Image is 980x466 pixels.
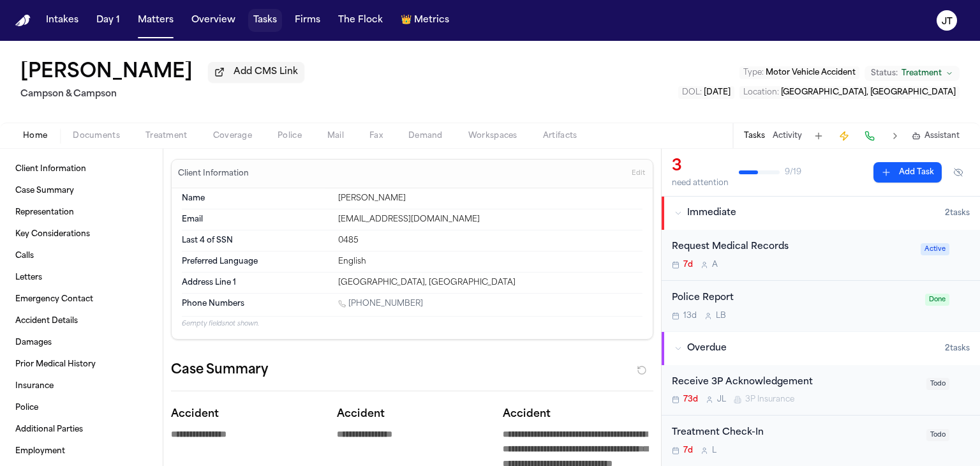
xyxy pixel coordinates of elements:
[672,426,919,440] div: Treatment Check-In
[871,68,898,79] span: Status:
[182,319,642,329] p: 6 empty fields not shown.
[712,446,716,456] span: L
[672,156,729,177] div: 3
[687,207,736,220] span: Immediate
[182,214,330,225] dt: Email
[182,257,330,267] dt: Preferred Language
[175,169,251,179] h3: Client Information
[213,131,252,141] span: Coverage
[10,354,152,375] a: Prior Medical History
[543,131,577,141] span: Artifacts
[208,62,304,82] button: Add CMS Link
[248,9,282,32] a: Tasks
[171,407,322,422] p: Accident
[662,281,980,331] div: Open task: Police Report
[662,230,980,281] div: Open task: Request Medical Records
[662,365,980,416] div: Open task: Receive 3P Acknowledgement
[338,257,642,267] div: English
[10,311,152,331] a: Accident Details
[171,360,268,380] h2: Case Summary
[739,86,960,99] button: Edit Location: Trenton, NJ
[10,224,152,244] a: Key Considerations
[333,9,388,32] button: The Flock
[10,289,152,310] a: Emergency Contact
[810,127,828,145] button: Add Task
[503,407,653,422] p: Accident
[687,342,727,355] span: Overdue
[338,236,642,246] div: 0485
[743,69,764,77] span: Type :
[338,214,642,225] div: [EMAIL_ADDRESS][DOMAIN_NAME]
[925,294,949,306] span: Done
[186,9,241,32] button: Overview
[20,61,193,84] button: Edit matter name
[678,86,734,99] button: Edit DOL: 2024-10-05
[327,131,344,141] span: Mail
[10,159,152,179] a: Client Information
[337,407,487,422] p: Accident
[924,131,960,141] span: Assistant
[182,236,330,246] dt: Last 4 of SSN
[683,260,693,270] span: 7d
[632,169,645,178] span: Edit
[41,9,84,32] button: Intakes
[182,299,244,309] span: Phone Numbers
[10,267,152,288] a: Letters
[712,260,718,270] span: A
[683,395,698,405] span: 73d
[672,375,919,390] div: Receive 3P Acknowledgement
[683,311,697,321] span: 13d
[145,131,188,141] span: Treatment
[672,291,917,306] div: Police Report
[338,299,423,309] a: Call 1 (609) 880-5666
[672,178,729,188] div: need attention
[15,15,31,27] img: Finch Logo
[182,193,330,204] dt: Name
[133,9,179,32] a: Matters
[278,131,302,141] span: Police
[290,9,325,32] button: Firms
[781,89,956,96] span: [GEOGRAPHIC_DATA], [GEOGRAPHIC_DATA]
[716,311,726,321] span: L B
[182,278,330,288] dt: Address Line 1
[662,416,980,466] div: Open task: Treatment Check-In
[408,131,443,141] span: Demand
[23,131,47,141] span: Home
[861,127,879,145] button: Make a Call
[683,446,693,456] span: 7d
[743,89,779,96] span: Location :
[717,395,726,405] span: J L
[10,419,152,440] a: Additional Parties
[945,343,970,354] span: 2 task s
[662,332,980,365] button: Overdue2tasks
[662,197,980,230] button: Immediate2tasks
[926,429,949,441] span: Todo
[902,68,942,79] span: Treatment
[396,9,454,32] button: crownMetrics
[672,240,913,255] div: Request Medical Records
[628,163,649,184] button: Edit
[766,69,856,77] span: Motor Vehicle Accident
[338,193,642,204] div: [PERSON_NAME]
[10,202,152,223] a: Representation
[468,131,517,141] span: Workspaces
[682,89,702,96] span: DOL :
[20,61,193,84] h1: [PERSON_NAME]
[773,131,802,141] button: Activity
[865,66,960,81] button: Change status from Treatment
[704,89,731,96] span: [DATE]
[91,9,125,32] button: Day 1
[10,333,152,353] a: Damages
[73,131,120,141] span: Documents
[234,66,298,79] span: Add CMS Link
[10,376,152,396] a: Insurance
[785,167,801,177] span: 9 / 19
[745,395,794,405] span: 3P Insurance
[338,278,642,288] div: [GEOGRAPHIC_DATA], [GEOGRAPHIC_DATA]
